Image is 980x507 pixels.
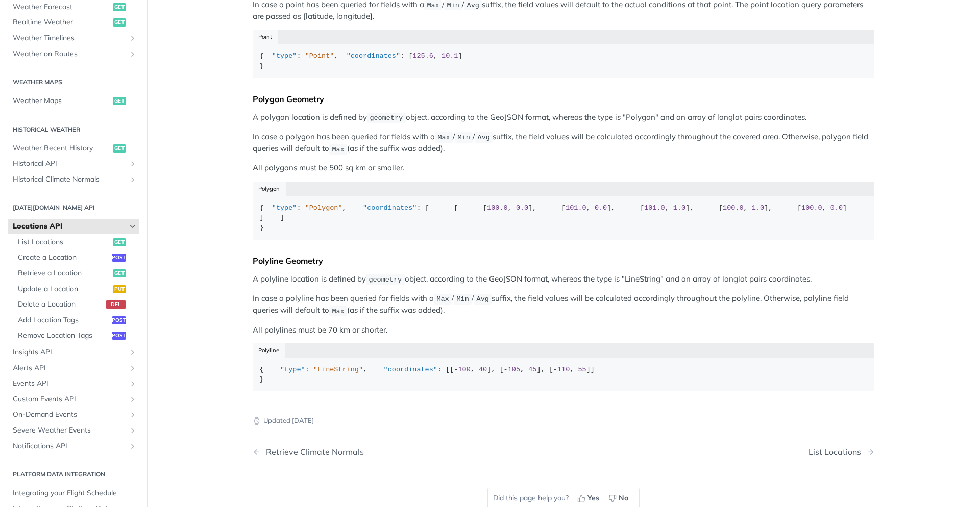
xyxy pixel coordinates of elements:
[13,266,139,281] a: Retrieve a Locationget
[13,441,126,451] span: Notifications API
[808,447,866,457] div: List Locations
[18,252,109,263] span: Create a Location
[8,345,139,360] a: Insights APIShow subpages for Insights API
[427,2,439,9] span: Max
[619,493,628,503] span: No
[113,144,126,153] span: get
[8,376,139,391] a: Events APIShow subpages for Events API
[13,33,126,43] span: Weather Timelines
[13,17,110,28] span: Realtime Weather
[18,284,110,294] span: Update a Location
[8,203,139,212] h2: [DATE][DOMAIN_NAME] API
[113,285,126,293] span: put
[18,237,110,247] span: List Locations
[8,15,139,30] a: Realtime Weatherget
[8,470,139,479] h2: Platform DATA integration
[8,219,139,234] a: Locations APIHide subpages for Locations API
[13,488,137,498] span: Integrating your Flight Schedule
[253,447,519,457] a: Previous Page: Retrieve Climate Normals
[253,256,874,266] div: Polyline Geometry
[13,378,126,389] span: Events API
[18,315,109,325] span: Add Location Tags
[272,52,297,60] span: "type"
[13,282,139,297] a: Update a Locationput
[752,204,764,212] span: 1.0
[456,295,469,303] span: Min
[129,364,137,372] button: Show subpages for Alerts API
[457,134,470,141] span: Min
[253,324,874,336] p: All polylines must be 70 km or shorter.
[8,125,139,134] h2: Historical Weather
[723,204,744,212] span: 100.0
[253,94,874,104] div: Polygon Geometry
[508,366,520,373] span: 105
[801,204,822,212] span: 100.0
[8,486,139,501] a: Integrating your Flight Schedule
[106,300,126,309] span: del
[253,273,874,285] p: A polyline location is defined by object, according to the GeoJSON format, whereas the type is "L...
[454,366,458,373] span: -
[13,143,110,154] span: Weather Recent History
[13,347,126,358] span: Insights API
[553,366,557,373] span: -
[8,141,139,156] a: Weather Recent Historyget
[13,2,110,12] span: Weather Forecast
[13,425,126,436] span: Severe Weather Events
[129,395,137,403] button: Show subpages for Custom Events API
[370,114,403,122] span: geometry
[13,297,139,312] a: Delete a Locationdel
[477,295,489,303] span: Avg
[8,78,139,87] h2: Weather Maps
[478,134,490,141] span: Avg
[129,50,137,58] button: Show subpages for Weather on Routes
[253,162,874,174] p: All polygons must be 500 sq km or smaller.
[272,204,297,212] span: "type"
[467,2,479,9] span: Avg
[305,204,342,212] span: "Polygon"
[504,366,508,373] span: -
[113,97,126,105] span: get
[129,160,137,168] button: Show subpages for Historical API
[261,447,364,457] div: Retrieve Climate Normals
[479,366,487,373] span: 40
[113,238,126,246] span: get
[442,52,458,60] span: 10.1
[369,276,402,284] span: geometry
[332,145,344,153] span: Max
[8,93,139,109] a: Weather Mapsget
[436,295,449,303] span: Max
[8,156,139,171] a: Historical APIShow subpages for Historical API
[458,366,470,373] span: 100
[13,363,126,373] span: Alerts API
[129,222,137,231] button: Hide subpages for Locations API
[447,2,459,9] span: Min
[13,159,126,169] span: Historical API
[574,491,605,506] button: Yes
[384,366,437,373] span: "coordinates"
[129,411,137,419] button: Show subpages for On-Demand Events
[112,316,126,324] span: post
[578,366,586,373] span: 55
[605,491,634,506] button: No
[13,96,110,106] span: Weather Maps
[129,442,137,450] button: Show subpages for Notifications API
[557,366,570,373] span: 110
[516,204,528,212] span: 0.0
[280,366,305,373] span: "type"
[253,293,874,317] p: In case a polyline has been queried for fields with a / / suffix, the field values will be calcul...
[13,174,126,185] span: Historical Climate Normals
[129,348,137,357] button: Show subpages for Insights API
[260,51,868,71] div: { : , : [ , ] }
[347,52,400,60] span: "coordinates"
[13,221,126,232] span: Locations API
[13,49,126,59] span: Weather on Routes
[487,204,508,212] span: 100.0
[253,131,874,155] p: In case a polygon has been queried for fields with a / / suffix, the field values will be calcula...
[18,299,103,310] span: Delete a Location
[18,268,110,278] span: Retrieve a Location
[113,3,126,11] span: get
[13,410,126,420] span: On-Demand Events
[8,423,139,438] a: Severe Weather EventsShow subpages for Severe Weather Events
[8,407,139,422] a: On-Demand EventsShow subpages for On-Demand Events
[112,253,126,262] span: post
